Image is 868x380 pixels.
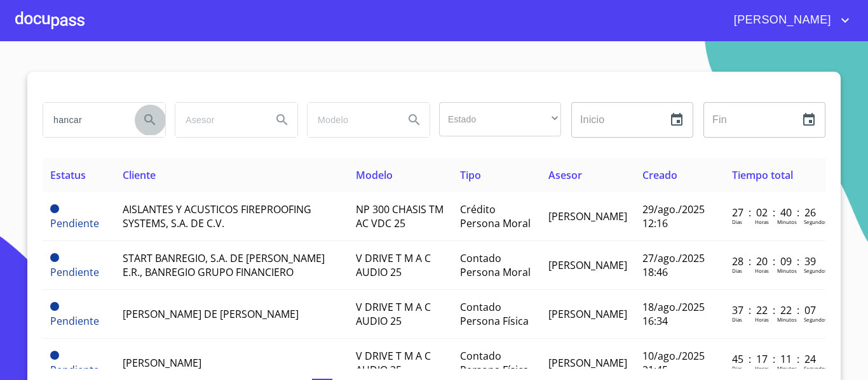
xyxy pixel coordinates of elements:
span: [PERSON_NAME] [548,307,627,321]
span: 29/ago./2025 12:16 [642,202,705,230]
span: Pendiente [50,216,99,230]
span: 10/ago./2025 21:45 [642,349,705,377]
p: 28 : 20 : 09 : 39 [732,254,818,268]
button: Search [267,105,297,135]
p: Segundos [804,365,827,372]
p: 27 : 02 : 40 : 26 [732,206,818,219]
p: Minutos [777,316,797,323]
input: search [308,103,394,137]
p: Segundos [804,267,827,274]
span: [PERSON_NAME] [548,356,627,370]
p: Dias [732,218,742,225]
p: Dias [732,316,742,323]
div: ​ [439,102,561,136]
span: AISLANTES Y ACUSTICOS FIREPROOFING SYSTEMS, S.A. DE C.V. [123,202,311,230]
p: Horas [755,316,769,323]
span: Estatus [50,168,86,182]
span: Contado Persona Física [460,300,529,328]
span: [PERSON_NAME] [548,209,627,223]
span: Pendiente [50,265,99,279]
span: V DRIVE T M A C AUDIO 25 [356,251,431,279]
input: search [175,103,262,137]
button: Search [135,105,165,135]
p: Minutos [777,365,797,372]
p: Segundos [804,218,827,225]
p: Horas [755,365,769,372]
span: Tiempo total [732,168,793,182]
span: Contado Persona Física [460,349,529,377]
span: V DRIVE T M A C AUDIO 25 [356,349,431,377]
span: Pendiente [50,363,99,377]
span: Pendiente [50,253,59,262]
span: Asesor [548,168,582,182]
span: [PERSON_NAME] [123,356,201,370]
button: Search [399,105,430,135]
p: Horas [755,218,769,225]
p: Segundos [804,316,827,323]
span: START BANREGIO, S.A. DE [PERSON_NAME] E.R., BANREGIO GRUPO FINANCIERO [123,251,325,279]
span: NP 300 CHASIS TM AC VDC 25 [356,202,444,230]
input: search [43,103,130,137]
p: Horas [755,267,769,274]
span: 27/ago./2025 18:46 [642,251,705,279]
p: 45 : 17 : 11 : 24 [732,352,818,366]
span: Tipo [460,168,481,182]
p: Minutos [777,267,797,274]
span: [PERSON_NAME] [724,10,837,30]
span: Crédito Persona Moral [460,202,531,230]
span: Creado [642,168,677,182]
span: V DRIVE T M A C AUDIO 25 [356,300,431,328]
span: Cliente [123,168,156,182]
p: Minutos [777,218,797,225]
p: 37 : 22 : 22 : 07 [732,303,818,317]
span: [PERSON_NAME] [548,258,627,272]
span: Pendiente [50,204,59,213]
p: Dias [732,365,742,372]
span: [PERSON_NAME] DE [PERSON_NAME] [123,307,299,321]
span: Pendiente [50,351,59,360]
p: Dias [732,267,742,274]
span: Pendiente [50,314,99,328]
span: Pendiente [50,302,59,311]
span: Contado Persona Moral [460,251,531,279]
span: Modelo [356,168,393,182]
span: 18/ago./2025 16:34 [642,300,705,328]
button: account of current user [724,10,853,30]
